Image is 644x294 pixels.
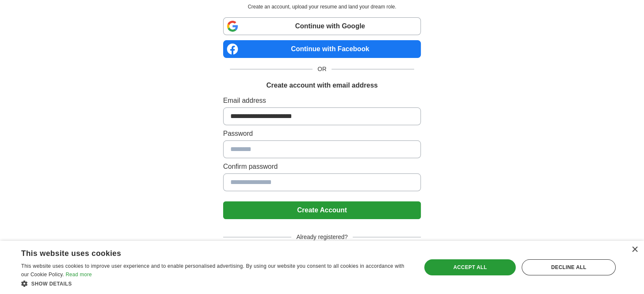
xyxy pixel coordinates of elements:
div: Close [631,247,638,253]
a: Continue with Facebook [223,40,421,58]
span: This website uses cookies to improve user experience and to enable personalised advertising. By u... [21,263,404,278]
div: Decline all [522,259,616,275]
span: Already registered? [291,233,353,242]
button: Create Account [223,201,421,219]
p: Create an account, upload your resume and land your dream role. [225,3,419,11]
a: Read more, opens a new window [66,272,92,278]
label: Password [223,129,421,139]
a: Continue with Google [223,17,421,35]
label: Email address [223,96,421,106]
div: This website uses cookies [21,246,388,258]
span: OR [312,65,332,74]
div: Show details [21,279,409,288]
h1: Create account with email address [266,80,378,91]
label: Confirm password [223,162,421,172]
div: Accept all [424,259,516,275]
span: Show details [31,281,72,287]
